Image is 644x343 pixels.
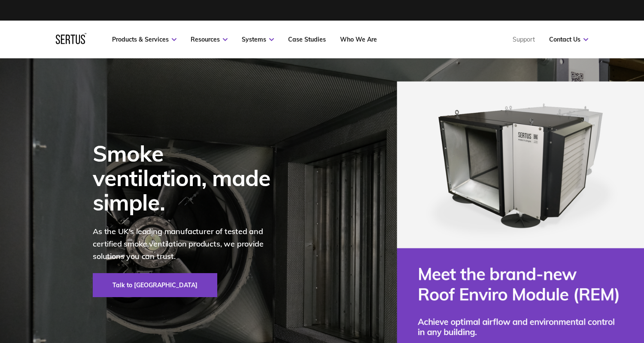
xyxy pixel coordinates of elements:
[93,141,282,215] div: Smoke ventilation, made simple.
[112,36,176,43] a: Products & Services
[242,36,274,43] a: Systems
[93,226,282,262] p: As the UK's leading manufacturer of tested and certified smoke ventilation products, we provide s...
[513,36,535,43] a: Support
[288,36,326,43] a: Case Studies
[340,36,377,43] a: Who We Are
[93,273,217,297] a: Talk to [GEOGRAPHIC_DATA]
[191,36,228,43] a: Resources
[549,36,588,43] a: Contact Us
